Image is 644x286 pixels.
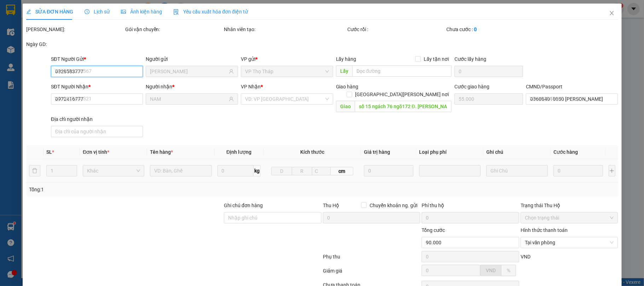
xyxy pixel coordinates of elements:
input: R [291,167,312,175]
input: C [312,167,331,175]
span: Lấy [336,65,352,77]
li: Hotline: 19001155 [66,26,296,35]
th: Ghi chú [483,145,551,159]
span: Chọn trạng thái [525,212,614,223]
input: Cước giao hàng [454,93,523,105]
img: icon [173,9,179,15]
span: Lấy hàng [336,56,356,62]
div: Phụ thu [322,253,421,265]
input: 0 [553,165,603,176]
span: VND [521,254,530,259]
th: Loại phụ phí [416,145,483,159]
div: Ngày GD: [26,40,124,48]
div: Tổng: 1 [29,186,249,193]
span: Giá trị hàng [364,149,390,155]
div: Địa chỉ người nhận [51,115,143,123]
span: Tổng cước [422,227,445,233]
span: clock-circle [85,9,89,14]
li: Số 10 ngõ 15 Ngọc Hồi, [PERSON_NAME], [GEOGRAPHIC_DATA] [66,17,296,26]
input: Ghi chú đơn hàng [224,212,321,223]
b: 0 [474,27,477,32]
div: SĐT Người Nhận [51,83,143,91]
span: cm [331,167,353,175]
span: Giao [336,101,354,112]
div: VP gửi [241,55,333,63]
span: Tại văn phòng [525,237,614,248]
span: [GEOGRAPHIC_DATA][PERSON_NAME] nơi [352,91,452,98]
span: % [507,268,510,273]
span: edit [26,9,31,14]
span: Đơn vị tính [83,149,109,155]
span: VP Thọ Tháp [245,66,329,77]
input: Địa chỉ của người nhận [51,126,143,137]
div: Người gửi [146,55,238,63]
input: Dọc đường [352,65,452,77]
div: Giảm giá [322,267,421,279]
span: picture [121,9,126,14]
span: kg [254,165,261,176]
span: user [229,69,234,74]
div: Trạng thái Thu Hộ [521,202,618,209]
span: close [609,10,614,16]
span: user [229,97,234,101]
label: Cước lấy hàng [454,56,486,62]
div: Phí thu hộ [422,202,519,212]
span: VP Nhận [241,84,261,89]
div: CMND/Passport [526,83,618,91]
button: delete [29,165,40,176]
span: Kích thước [300,149,324,155]
input: Dọc đường [354,101,452,112]
span: Lịch sử [85,9,110,14]
span: Định lượng [226,149,251,155]
b: GỬI : VP Thọ Tháp [9,51,89,63]
span: Yêu cầu xuất hóa đơn điện tử [173,9,248,14]
span: Giao hàng [336,84,358,89]
label: Ghi chú đơn hàng [224,203,263,208]
div: Chưa cước : [446,25,544,33]
span: Cước hàng [553,149,578,155]
span: Lấy tận nơi [421,55,452,63]
button: Close [602,4,621,23]
label: Hình thức thanh toán [521,227,568,233]
span: Thu Hộ [323,203,339,208]
input: 0 [364,165,413,176]
input: Cước lấy hàng [454,66,523,77]
div: [PERSON_NAME]: [26,25,124,33]
span: Tên hàng [150,149,173,155]
button: plus [609,165,615,176]
span: Khác [87,165,140,176]
span: Ảnh kiện hàng [121,9,162,14]
input: Ghi Chú [486,165,548,176]
span: SL [46,149,52,155]
div: Người nhận [146,83,238,91]
input: Tên người nhận [150,95,227,103]
div: Gói vận chuyển: [125,25,222,33]
input: D [271,167,292,175]
div: Nhân viên tạo: [224,25,346,33]
input: Tên người gửi [150,68,227,75]
span: VND [486,268,496,273]
input: VD: Bàn, Ghế [150,165,211,176]
div: Cước rồi : [347,25,445,33]
span: SỬA ĐƠN HÀNG [26,9,73,14]
label: Cước giao hàng [454,84,489,89]
span: Chuyển khoản ng. gửi [367,202,420,209]
img: logo.jpg [9,9,44,44]
div: SĐT Người Gửi [51,55,143,63]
